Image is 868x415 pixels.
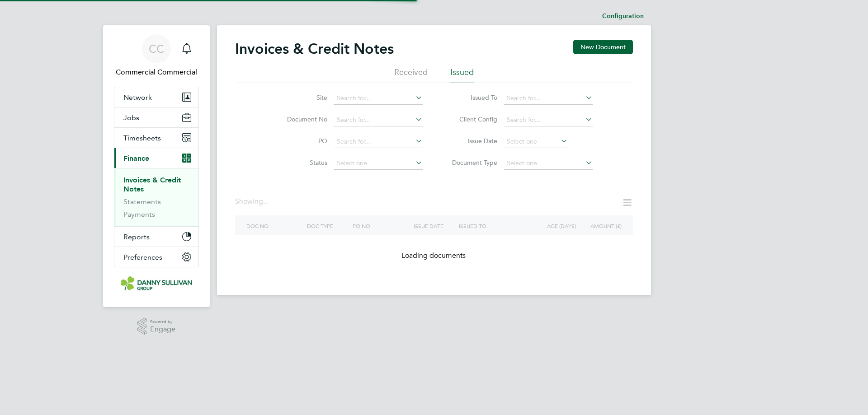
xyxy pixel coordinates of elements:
a: Payments [123,210,155,219]
label: Document No [275,115,327,123]
input: Select one [504,135,568,148]
li: Configuration [602,7,644,25]
nav: Main navigation [103,25,210,307]
li: Received [394,67,428,83]
li: Issued [450,67,474,83]
button: New Document [573,40,633,54]
div: Finance [114,168,198,226]
input: Search for... [334,135,423,148]
input: Select one [334,157,423,170]
img: dannysullivan-logo-retina.png [121,276,192,291]
input: Search for... [504,92,593,105]
span: Network [123,93,152,102]
span: Finance [123,154,149,163]
span: Preferences [123,253,162,261]
span: Engage [150,326,175,333]
span: CC [149,43,164,55]
label: Issued To [445,93,497,102]
input: Select one [504,157,593,170]
label: Client Config [445,115,497,123]
a: Invoices & Credit Notes [123,176,181,193]
button: Finance [114,148,198,168]
label: Site [275,93,327,102]
a: CCCommercial Commercial [114,34,199,78]
label: PO [275,137,327,145]
div: Showing [235,197,270,206]
label: Issue Date [445,137,497,145]
input: Search for... [334,92,423,105]
button: Timesheets [114,128,198,148]
a: Go to home page [114,276,199,291]
span: Reports [123,233,150,241]
span: Jobs [123,113,139,122]
span: ... [263,197,269,206]
h2: Invoices & Credit Notes [235,40,394,58]
button: Preferences [114,247,198,267]
span: Powered by [150,318,175,326]
a: Statements [123,197,161,206]
a: Powered byEngage [137,318,176,335]
label: Status [275,159,327,167]
label: Document Type [445,159,497,167]
button: Jobs [114,107,198,127]
input: Search for... [504,114,593,126]
button: Network [114,87,198,107]
span: Timesheets [123,134,161,142]
button: Reports [114,227,198,247]
input: Search for... [334,114,423,126]
span: Commercial Commercial [114,67,199,78]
